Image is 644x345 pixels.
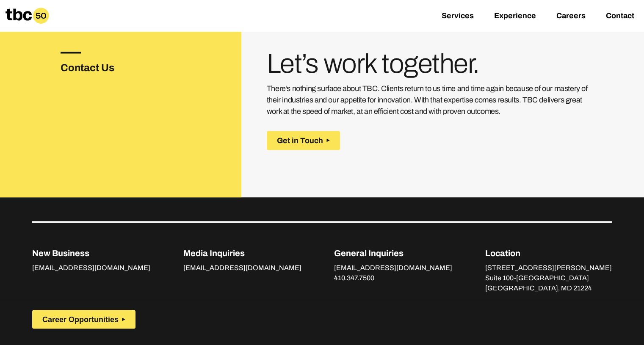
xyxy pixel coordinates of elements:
button: Career Opportunities [32,310,135,329]
span: Get in Touch [277,136,323,145]
button: Get in Touch [267,131,340,150]
a: Contact [606,11,634,22]
p: Location [485,246,612,259]
p: There’s nothing surface about TBC. Clients return to us time and time again because of our master... [267,83,594,117]
p: [GEOGRAPHIC_DATA], MD 21224 [485,283,612,293]
p: Media Inquiries [183,246,301,259]
p: Suite 100-[GEOGRAPHIC_DATA] [485,273,612,283]
p: [STREET_ADDRESS][PERSON_NAME] [485,262,612,273]
p: General Inquiries [334,246,452,259]
p: New Business [32,246,150,259]
span: Career Opportunities [42,315,119,324]
a: [EMAIL_ADDRESS][DOMAIN_NAME] [334,264,452,273]
a: Experience [494,11,536,22]
a: [EMAIL_ADDRESS][DOMAIN_NAME] [183,264,301,273]
a: [EMAIL_ADDRESS][DOMAIN_NAME] [32,264,150,273]
h3: Contact Us [61,60,142,75]
a: 410.347.7500 [334,274,374,283]
a: Services [442,11,474,22]
a: Careers [556,11,586,22]
h3: Let’s work together. [267,52,594,76]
